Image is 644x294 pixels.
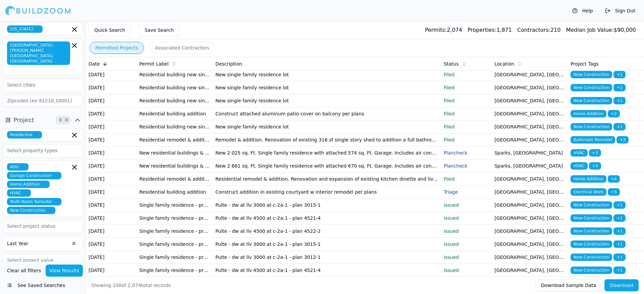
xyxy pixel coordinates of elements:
p: Issued [444,215,489,221]
span: + 1 [613,201,626,209]
td: [GEOGRAPHIC_DATA], [GEOGRAPHIC_DATA] [492,251,568,264]
span: + 1 [613,97,626,104]
td: [DATE] [86,225,137,238]
span: 8 [57,117,64,123]
td: Residential building addition [137,186,213,199]
p: Filed [444,176,489,182]
span: New Construction [571,201,612,209]
span: + 1 [613,254,626,261]
button: Associated Contractors [149,42,215,54]
span: HVAC [7,189,31,197]
td: [GEOGRAPHIC_DATA], [GEOGRAPHIC_DATA] [492,264,568,277]
div: 1,871 [468,26,512,34]
span: New Construction [571,123,612,130]
td: New single family residence lot [213,120,441,133]
span: 2,074 [128,283,141,288]
p: Plancheck [444,163,489,169]
button: Clear all filters [5,265,43,277]
td: Single family residence - production home [137,238,213,251]
span: + 1 [613,71,626,78]
button: Download [604,279,639,291]
span: + 5 [608,188,620,196]
button: Project8Clear Project filters [3,115,83,125]
td: [DATE] [86,212,137,225]
span: HVAC [571,149,588,157]
span: + 1 [613,227,626,235]
td: Sparks, [GEOGRAPHIC_DATA] [492,146,568,160]
td: Single family residence - production home [137,264,213,277]
p: Filed [444,71,489,78]
p: Filed [444,97,489,104]
span: Electrical Work [571,188,606,196]
span: Bathroom Remodel [571,136,615,143]
span: + 1 [613,267,626,274]
span: Project [13,115,34,125]
span: Multi-Room Remodel [7,198,61,205]
td: New 2 025 sq. Ft. Single family residence with attached 574 sq. Ft. Garage. Includes air conditio... [213,146,441,160]
div: Permit Label [139,61,210,67]
td: [DATE] [86,173,137,186]
div: Location [494,61,565,67]
td: Single family residence - production home [137,212,213,225]
button: Permitted Projects [90,42,144,54]
span: + 3 [616,136,629,143]
td: [DATE] [86,120,137,133]
td: Single family residence - production home [137,251,213,264]
input: Select cities [3,79,74,91]
td: New residential buildings & additions [137,146,213,160]
td: Remodel & addition. Renovation of existing 316 sf single story shed to addition a full bathroom w... [213,133,441,146]
span: New Construction [571,227,612,235]
div: Date [89,61,134,67]
span: + 4 [608,175,620,183]
td: [DATE] [86,133,137,146]
td: New single family residence lot [213,68,441,81]
div: $ 90,000 [566,26,636,34]
div: Status [444,61,489,67]
td: [GEOGRAPHIC_DATA], [GEOGRAPHIC_DATA] [492,133,568,146]
td: Residential building addition [137,107,213,120]
div: 2,074 [425,26,462,34]
td: Construct attached aluminum patio cover on balcony per plans [213,107,441,120]
td: Residential building new single family residence tract home [137,68,213,81]
span: New Construction [571,214,612,222]
td: [DATE] [86,81,137,94]
span: Clear Project filters [64,118,69,122]
span: New Construction [571,84,612,91]
p: Issued [444,267,489,274]
td: [DATE] [86,186,137,199]
td: Pulte - dw at llv 4500 at c-2a-1 - plan 4522-2 [213,225,441,238]
span: + 3 [589,149,601,157]
p: Issued [444,202,489,208]
td: [GEOGRAPHIC_DATA], [GEOGRAPHIC_DATA] [492,212,568,225]
td: Pulte - dw at llv 3000 at c-2a-1 - plan 3012-1 [213,251,441,264]
span: New Construction [571,71,612,78]
button: Download Sample Data [535,279,602,291]
p: Triage [444,189,489,195]
td: [GEOGRAPHIC_DATA], [GEOGRAPHIC_DATA] [492,199,568,212]
p: Issued [444,241,489,248]
div: 210 [517,26,560,34]
td: Single family residence - production home [137,225,213,238]
td: [GEOGRAPHIC_DATA], [GEOGRAPHIC_DATA] [492,107,568,120]
div: Project Tags [571,61,641,67]
span: Home Addition [571,110,606,117]
td: [DATE] [86,199,137,212]
span: [GEOGRAPHIC_DATA]-[PERSON_NAME][GEOGRAPHIC_DATA], [GEOGRAPHIC_DATA] [7,41,70,65]
td: [DATE] [86,146,137,160]
button: Quick Search [89,24,131,36]
td: [DATE] [86,68,137,81]
p: Filed [444,110,489,117]
td: [DATE] [86,160,137,173]
p: Plancheck [444,150,489,156]
span: New Construction [7,207,55,214]
td: Residential remodel & addition [137,173,213,186]
span: Permits: [425,27,447,33]
td: Residential remodel & addition. Renovation and expansion of existing kitchen dinette and living r... [213,173,441,186]
button: Help [569,5,596,16]
td: Residential building new single family residence tract home [137,94,213,107]
div: Description [215,61,438,67]
button: Save Search [139,24,179,36]
td: [GEOGRAPHIC_DATA], [GEOGRAPHIC_DATA] [492,81,568,94]
button: See Saved Searches [3,279,83,291]
td: Residential building new single family residence tract home [137,81,213,94]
